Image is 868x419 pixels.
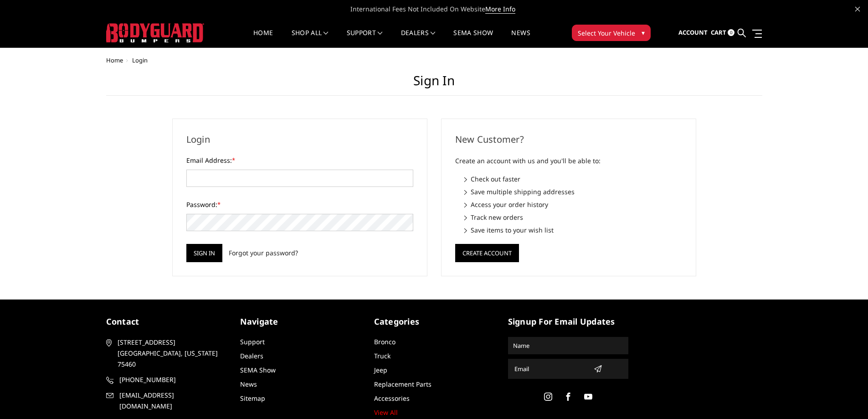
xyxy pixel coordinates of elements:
[464,187,682,197] li: Save multiple shipping addresses
[455,133,682,146] h2: New Customer?
[374,316,494,328] h5: Categories
[240,337,265,346] a: Support
[728,29,734,36] span: 0
[106,23,204,42] img: BODYGUARD BUMPERS
[240,366,276,374] a: SEMA Show
[464,212,682,222] li: Track new orders
[374,366,387,374] a: Jeep
[455,248,519,256] a: Create Account
[106,73,762,96] h1: Sign in
[292,30,329,47] a: shop all
[711,21,734,45] a: Cart 0
[132,56,148,64] span: Login
[511,362,590,376] input: Email
[374,408,398,417] a: View All
[374,394,410,403] a: Accessories
[642,28,645,37] span: ▾
[374,380,431,388] a: Replacement Parts
[374,337,395,346] a: Bronco
[455,155,682,166] p: Create an account with us and you'll be able to:
[453,30,493,47] a: SEMA Show
[119,374,225,385] span: [PHONE_NUMBER]
[240,316,360,328] h5: Navigate
[106,374,226,385] a: [PHONE_NUMBER]
[572,25,651,41] button: Select Your Vehicle
[464,225,682,235] li: Save items to your wish list
[711,28,726,36] span: Cart
[240,380,257,388] a: News
[186,244,222,262] input: Sign in
[464,200,682,209] li: Access your order history
[186,200,413,209] label: Password:
[464,174,682,184] li: Check out faster
[374,352,390,360] a: Truck
[253,30,273,47] a: Home
[240,352,263,360] a: Dealers
[186,133,413,146] h2: Login
[509,338,627,353] input: Name
[106,56,123,64] a: Home
[186,155,413,165] label: Email Address:
[106,390,226,412] a: [EMAIL_ADDRESS][DOMAIN_NAME]
[229,248,298,258] a: Forgot your password?
[347,30,383,47] a: Support
[240,394,265,403] a: Sitemap
[455,244,519,262] button: Create Account
[578,28,635,38] span: Select Your Vehicle
[678,21,708,45] a: Account
[106,316,226,328] h5: contact
[508,316,628,328] h5: signup for email updates
[678,28,708,36] span: Account
[401,30,436,47] a: Dealers
[118,337,223,370] span: [STREET_ADDRESS] [GEOGRAPHIC_DATA], [US_STATE] 75460
[511,30,530,47] a: News
[485,5,515,14] a: More Info
[119,390,225,412] span: [EMAIL_ADDRESS][DOMAIN_NAME]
